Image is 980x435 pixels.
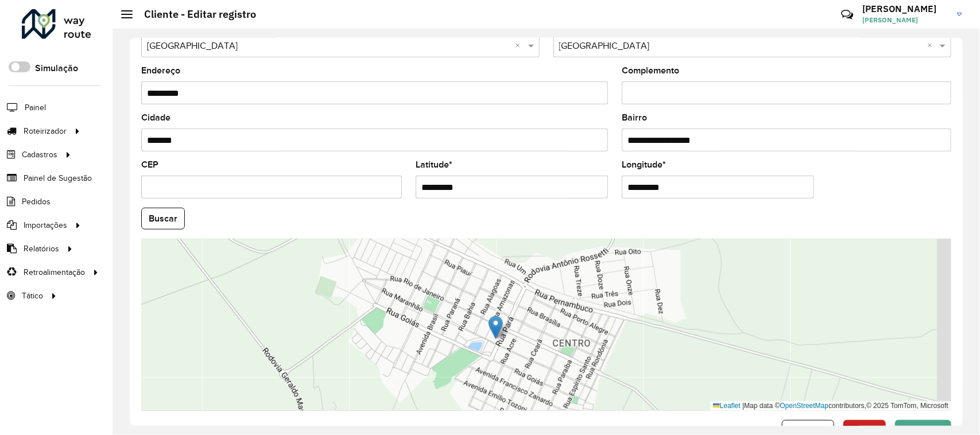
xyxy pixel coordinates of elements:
[742,402,744,410] span: |
[133,8,256,21] h2: Cliente - Editar registro
[516,39,525,53] span: Clear all
[622,111,647,125] label: Bairro
[780,402,829,410] a: OpenStreetMap
[24,172,92,184] span: Painel de Sugestão
[927,39,937,53] span: Clear all
[622,64,679,77] label: Complemento
[35,61,78,75] label: Simulação
[862,3,948,14] h3: [PERSON_NAME]
[489,316,503,339] img: Marker
[24,219,67,231] span: Importações
[141,111,171,125] label: Cidade
[24,266,85,278] span: Retroalimentação
[416,158,452,172] label: Latitude
[710,401,951,411] div: Map data © contributors,© 2025 TomTom, Microsoft
[713,402,741,410] a: Leaflet
[22,149,57,161] span: Cadastros
[22,196,51,208] span: Pedidos
[862,15,948,25] span: [PERSON_NAME]
[141,208,185,230] button: Buscar
[25,102,46,114] span: Painel
[141,158,158,172] label: CEP
[22,290,43,302] span: Tático
[835,2,859,27] a: Contato Rápido
[622,158,666,172] label: Longitude
[141,64,180,77] label: Endereço
[24,243,59,255] span: Relatórios
[24,125,67,137] span: Roteirizador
